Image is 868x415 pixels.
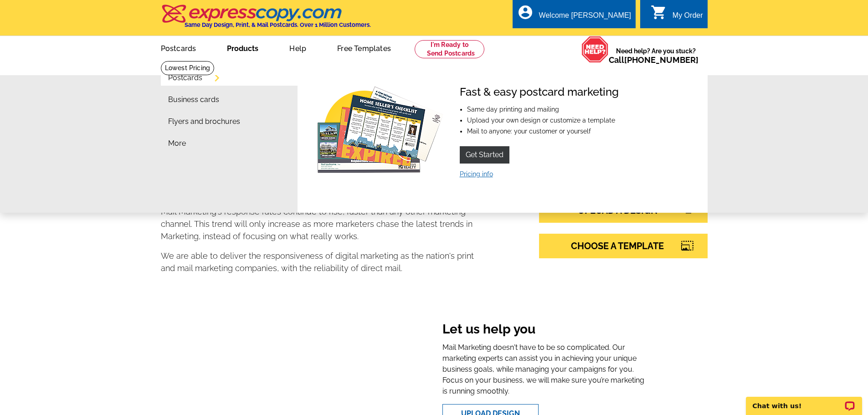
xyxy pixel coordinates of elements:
i: account_circle [517,4,534,20]
span: Call [609,55,699,65]
li: Mail to anyone: your customer or yourself [467,128,619,134]
a: Help [275,37,321,58]
a: Postcards [168,74,202,82]
a: [PHONE_NUMBER] [624,55,699,65]
i: shopping_cart [651,4,667,20]
img: Fast & easy postcard marketing [314,86,445,177]
p: We are able to deliver the responsiveness of digital marketing as the nation's print and mail mar... [161,250,474,274]
a: Postcards [146,37,211,58]
a: shopping_cart My Order [651,10,703,21]
a: Flyers and brochures [168,118,240,125]
div: Welcome [PERSON_NAME] [539,11,631,24]
div: My Order [673,11,703,24]
a: Get Started [460,146,509,164]
h4: Same Day Design, Print, & Mail Postcards. Over 1 Million Customers. [185,21,371,28]
a: Products [212,37,273,58]
a: Free Templates [323,37,406,58]
iframe: LiveChat chat widget [740,386,868,415]
h3: Let us help you [442,322,646,339]
a: Business cards [168,96,219,103]
img: help [581,36,609,63]
a: CHOOSE A TEMPLATE [539,234,708,258]
span: Need help? Are you stuck? [609,46,703,65]
a: Pricing info [460,170,493,178]
p: Mail Marketing's response rates continue to rise, faster than any other marketing channel. This t... [161,205,474,242]
a: Same Day Design, Print, & Mail Postcards. Over 1 Million Customers. [161,11,371,28]
a: More [168,140,186,147]
h4: Fast & easy postcard marketing [460,86,619,99]
li: Upload your own design or customize a template [467,117,619,123]
li: Same day printing and mailing [467,106,619,113]
p: Mail Marketing doesn't have to be so complicated. Our marketing experts can assist you in achievi... [442,342,646,397]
